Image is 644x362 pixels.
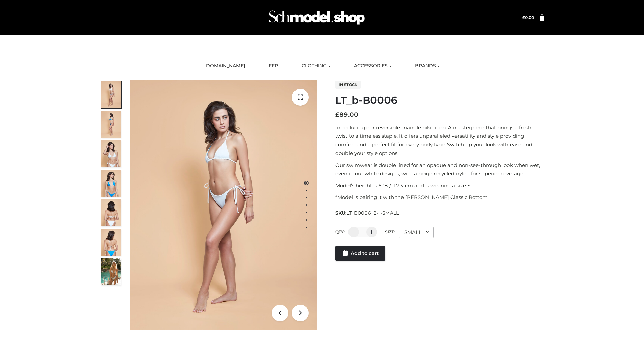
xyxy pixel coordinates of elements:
div: SMALL [399,227,434,238]
p: Our swimwear is double lined for an opaque and non-see-through look when wet, even in our white d... [335,161,544,178]
img: ArielClassicBikiniTop_CloudNine_AzureSky_OW114ECO_8-scaled.jpg [101,229,121,256]
img: ArielClassicBikiniTop_CloudNine_AzureSky_OW114ECO_1-scaled.jpg [101,81,121,108]
img: ArielClassicBikiniTop_CloudNine_AzureSky_OW114ECO_4-scaled.jpg [101,170,121,197]
p: *Model is pairing it with the [PERSON_NAME] Classic Bottom [335,193,544,202]
h1: LT_b-B0006 [335,94,544,106]
label: Size: [385,229,395,234]
img: Schmodel Admin 964 [266,4,367,31]
bdi: 0.00 [522,15,534,20]
span: LT_B0006_2-_-SMALL [346,210,399,216]
span: £ [335,111,339,118]
img: ArielClassicBikiniTop_CloudNine_AzureSky_OW114ECO_3-scaled.jpg [101,140,121,167]
bdi: 89.00 [335,111,358,118]
span: SKU: [335,209,399,217]
img: ArielClassicBikiniTop_CloudNine_AzureSky_OW114ECO_1 [130,80,317,330]
a: ACCESSORIES [349,59,396,73]
a: BRANDS [410,59,445,73]
span: In stock [335,81,361,89]
img: Arieltop_CloudNine_AzureSky2.jpg [101,258,121,285]
a: CLOTHING [297,59,335,73]
img: ArielClassicBikiniTop_CloudNine_AzureSky_OW114ECO_7-scaled.jpg [101,199,121,226]
label: QTY: [335,229,345,234]
a: £0.00 [522,15,534,20]
a: Add to cart [335,246,385,261]
a: FFP [264,59,283,73]
a: [DOMAIN_NAME] [199,59,250,73]
span: £ [522,15,525,20]
img: ArielClassicBikiniTop_CloudNine_AzureSky_OW114ECO_2-scaled.jpg [101,111,121,138]
p: Introducing our reversible triangle bikini top. A masterpiece that brings a fresh twist to a time... [335,123,544,158]
p: Model’s height is 5 ‘8 / 173 cm and is wearing a size S. [335,181,544,190]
